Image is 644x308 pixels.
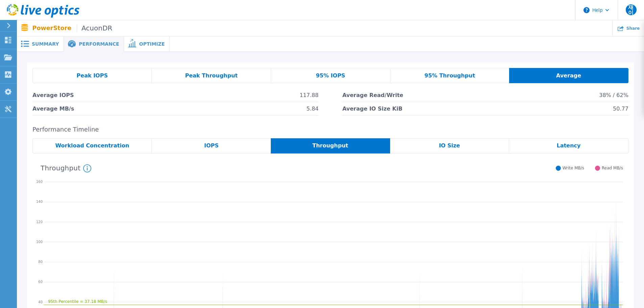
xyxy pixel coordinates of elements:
[79,42,119,46] span: Performance
[312,143,348,148] span: Throughput
[300,89,318,102] span: 117.88
[204,143,219,148] span: IOPS
[36,240,43,243] text: 100
[36,200,43,204] text: 140
[563,166,584,171] span: Write MB/s
[626,26,640,30] span: Share
[32,89,74,102] span: Average IOPS
[55,143,129,148] span: Workload Concentration
[556,73,581,78] span: Average
[599,89,628,102] span: 38% / 62%
[32,126,628,133] h2: Performance Timeline
[316,73,345,78] span: 95% IOPS
[342,89,403,102] span: Average Read/Write
[557,143,581,148] span: Latency
[425,73,475,78] span: 95% Throughput
[439,143,460,148] span: IO Size
[626,4,637,15] span: 재이
[613,102,628,115] span: 50.77
[32,42,59,46] span: Summary
[48,299,107,304] text: 95th Percentile = 37.18 MB/s
[185,73,238,78] span: Peak Throughput
[38,260,43,264] text: 80
[77,73,108,78] span: Peak IOPS
[342,102,403,115] span: Average IO Size KiB
[41,164,91,172] h4: Throughput
[32,102,74,115] span: Average MB/s
[77,24,112,32] span: AcuonDR
[38,280,43,284] text: 60
[139,42,165,46] span: Optimize
[602,166,623,171] span: Read MB/s
[38,300,43,304] text: 40
[36,220,43,223] text: 120
[307,102,319,115] span: 5.84
[32,24,113,32] p: PowerStore
[36,180,43,184] text: 160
